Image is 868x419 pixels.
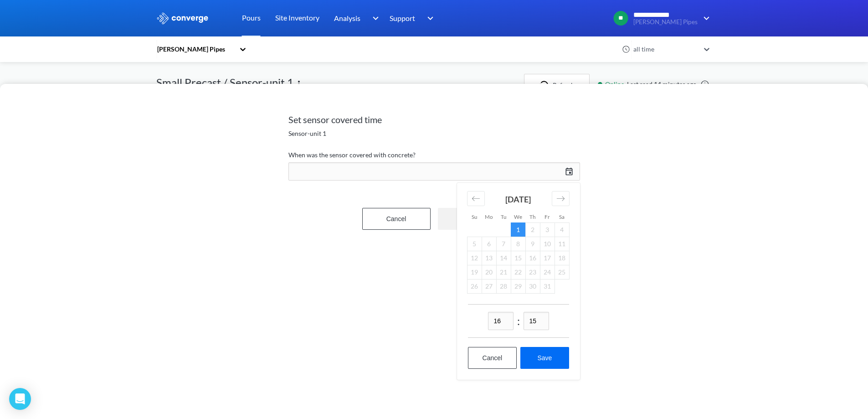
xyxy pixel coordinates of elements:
[520,347,569,369] button: Save
[467,265,482,279] td: Not available. Sunday, October 19, 2025
[525,237,540,251] td: Not available. Thursday, October 9, 2025
[156,12,209,24] img: logo_ewhite.svg
[529,213,535,220] small: Th
[288,114,580,125] h2: Set sensor covered time
[390,12,415,24] span: Support
[9,388,31,410] div: Open Intercom Messenger
[555,265,569,279] td: Not available. Saturday, October 25, 2025
[559,213,565,220] small: Sa
[472,213,477,220] small: Su
[496,279,511,293] td: Not available. Tuesday, October 28, 2025
[366,13,381,24] img: downArrow.svg
[514,213,522,220] small: We
[485,213,493,220] small: Mo
[517,312,520,330] span: :
[468,347,517,369] button: Cancel
[555,251,569,265] td: Not available. Saturday, October 18, 2025
[482,251,496,265] td: Not available. Monday, October 13, 2025
[505,194,531,204] strong: [DATE]
[544,213,550,220] small: Fr
[525,222,540,237] td: Not available. Thursday, October 2, 2025
[496,237,511,251] td: Not available. Tuesday, October 7, 2025
[482,279,496,293] td: Not available. Monday, October 27, 2025
[334,12,360,24] span: Analysis
[482,265,496,279] td: Not available. Monday, October 20, 2025
[540,251,555,265] td: Not available. Friday, October 17, 2025
[511,222,525,237] td: Selected. Wednesday, October 1, 2025
[457,183,580,380] div: Calendar
[698,13,712,24] img: downArrow.svg
[511,279,525,293] td: Not available. Wednesday, October 29, 2025
[555,222,569,237] td: Not available. Saturday, October 4, 2025
[467,251,482,265] td: Not available. Sunday, October 12, 2025
[501,213,506,220] small: Tu
[633,19,698,26] span: [PERSON_NAME] Pipes
[511,251,525,265] td: Not available. Wednesday, October 15, 2025
[467,279,482,293] td: Not available. Sunday, October 26, 2025
[540,222,555,237] td: Not available. Friday, October 3, 2025
[540,237,555,251] td: Not available. Friday, October 10, 2025
[482,237,496,251] td: Not available. Monday, October 6, 2025
[525,251,540,265] td: Not available. Thursday, October 16, 2025
[488,312,514,330] input: hh
[362,208,431,230] button: Cancel
[511,265,525,279] td: Not available. Wednesday, October 22, 2025
[438,208,506,230] button: Start
[525,265,540,279] td: Not available. Thursday, October 23, 2025
[288,150,580,160] label: When was the sensor covered with concrete?
[467,191,485,206] div: Move backward to switch to the previous month.
[288,129,326,139] span: Sensor-unit 1
[552,191,570,206] div: Move forward to switch to the next month.
[525,279,540,293] td: Not available. Thursday, October 30, 2025
[421,13,436,24] img: downArrow.svg
[467,237,482,251] td: Not available. Sunday, October 5, 2025
[524,312,549,330] input: mm
[496,265,511,279] td: Not available. Tuesday, October 21, 2025
[496,251,511,265] td: Not available. Tuesday, October 14, 2025
[540,265,555,279] td: Not available. Friday, October 24, 2025
[555,237,569,251] td: Not available. Saturday, October 11, 2025
[540,279,555,293] td: Not available. Friday, October 31, 2025
[511,237,525,251] td: Not available. Wednesday, October 8, 2025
